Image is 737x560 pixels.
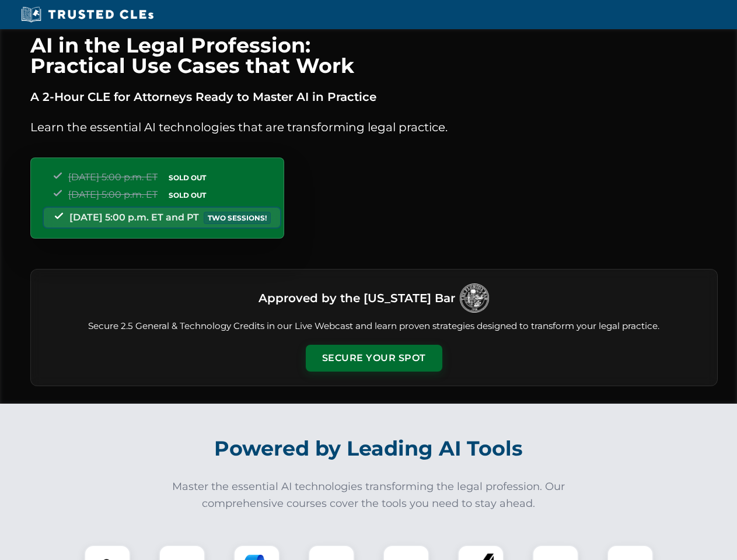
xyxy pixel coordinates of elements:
span: [DATE] 5:00 p.m. ET [68,189,158,200]
span: SOLD OUT [165,189,210,201]
h3: Approved by the [US_STATE] Bar [259,288,455,309]
h1: AI in the Legal Profession: Practical Use Cases that Work [30,35,718,76]
img: Logo [460,283,489,313]
span: [DATE] 5:00 p.m. ET [68,171,158,183]
p: Master the essential AI technologies transforming the legal profession. Our comprehensive courses... [165,478,573,512]
p: Secure 2.5 General & Technology Credits in our Live Webcast and learn proven strategies designed ... [45,320,703,333]
button: Secure Your Spot [306,345,442,372]
span: SOLD OUT [165,171,210,184]
h2: Powered by Leading AI Tools [46,428,692,469]
img: Trusted CLEs [18,6,157,23]
p: A 2-Hour CLE for Attorneys Ready to Master AI in Practice [30,87,718,106]
p: Learn the essential AI technologies that are transforming legal practice. [30,118,718,136]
